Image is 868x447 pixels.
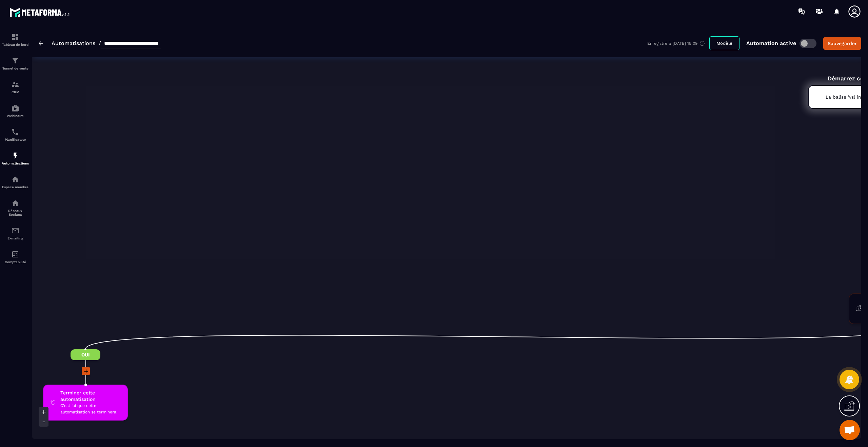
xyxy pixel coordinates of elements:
a: automationsautomationsEspace membre [2,170,29,194]
p: CRM [2,90,29,94]
p: Tunnel de vente [2,66,29,70]
a: automationsautomationsAutomatisations [2,147,29,170]
p: [DATE] 15:09 [673,41,697,46]
a: formationformationCRM [2,75,29,99]
p: Comptabilité [2,260,29,264]
button: Modèle [709,36,739,50]
a: Automatisations [52,40,95,46]
a: accountantaccountantComptabilité [2,245,29,269]
div: Sauvegarder [828,40,857,47]
div: Enregistré à [647,40,709,46]
a: formationformationTunnel de vente [2,52,29,75]
p: Automation active [746,40,796,46]
img: logo [9,6,71,18]
img: automations [11,175,19,183]
a: automationsautomationsWebinaire [2,99,29,123]
p: Automatisations [2,161,29,165]
img: formation [11,57,19,65]
img: formation [11,80,19,89]
a: formationformationTableau de bord [2,28,29,52]
p: Espace membre [2,185,29,189]
a: social-networksocial-networkRéseaux Sociaux [2,194,29,221]
img: social-network [11,199,19,207]
img: scheduler [11,128,19,136]
img: automations [11,152,19,160]
img: email [11,227,19,235]
p: E-mailing [2,236,29,240]
img: automations [11,104,19,112]
a: emailemailE-mailing [2,221,29,245]
span: C'est ici que cette automatisation se terminera. [60,403,121,415]
img: accountant [11,250,19,258]
p: Webinaire [2,114,29,118]
a: Open chat [840,420,860,440]
a: schedulerschedulerPlanificateur [2,123,29,147]
span: Terminer cette automatisation [60,390,121,403]
img: formation [11,33,19,41]
span: Oui [71,349,100,360]
p: Tableau de bord [2,43,29,46]
img: arrow [39,41,43,45]
span: / [99,40,101,46]
p: Planificateur [2,138,29,141]
button: Sauvegarder [823,37,861,50]
p: Réseaux Sociaux [2,209,29,216]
